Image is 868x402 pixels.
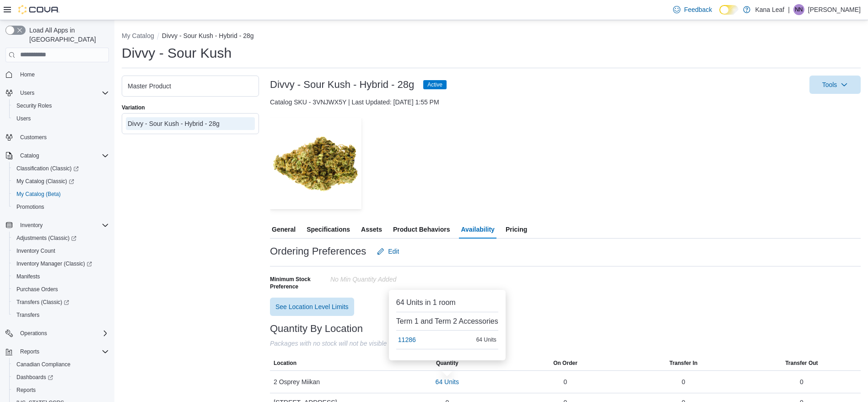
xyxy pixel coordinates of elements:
a: Transfers (Classic) [9,296,113,309]
button: Operations [16,328,51,339]
span: Purchase Orders [16,286,58,293]
button: Customers [2,130,113,144]
span: Reports [16,386,36,394]
button: Reports [16,346,43,357]
span: Transfer Out [785,359,818,367]
a: Users [13,113,34,124]
button: Catalog [2,149,113,162]
span: 64 Units [436,377,459,386]
span: Inventory Count [13,245,109,256]
button: Catalog [16,150,43,161]
button: Transfers [9,309,113,321]
div: 64 Units [445,334,498,345]
span: Dashboards [16,374,53,381]
span: Promotions [13,201,109,212]
a: Dashboards [9,371,113,384]
span: Classification (Classic) [13,163,109,174]
span: Manifests [13,271,109,282]
a: Transfers [13,310,43,321]
button: Purchase Orders [9,283,113,296]
span: Operations [20,330,47,337]
span: Customers [20,134,47,141]
span: Transfer In [669,359,697,367]
span: Inventory [16,220,109,231]
a: Dashboards [13,372,57,383]
label: Variation [122,104,145,111]
span: Active [427,81,442,89]
h3: Divvy - Sour Kush - Hybrid - 28g [270,79,414,90]
span: See Location Level Limits [275,302,349,311]
p: [PERSON_NAME] [808,4,861,15]
div: 64 Units in 1 room [396,297,498,308]
span: On Order [553,359,577,367]
span: Assets [361,220,382,239]
p: Kana Leaf [755,4,784,15]
span: 11286 [398,335,416,344]
span: Reports [16,346,109,357]
div: Catalog SKU - 3VNJWX5Y | Last Updated: [DATE] 1:55 PM [270,98,861,107]
a: Adjustments (Classic) [9,232,113,244]
span: Users [20,89,34,97]
span: Home [16,69,109,80]
span: General [272,220,296,239]
a: Security Roles [13,100,55,111]
span: Operations [16,328,109,339]
span: Security Roles [13,100,109,111]
span: 2 Osprey Miikan [274,376,320,387]
span: Manifests [16,273,40,280]
span: Inventory Manager (Classic) [16,260,92,267]
span: Inventory [20,222,43,229]
span: Quantity [436,359,458,367]
button: Tools [809,76,861,94]
span: Security Roles [16,102,52,109]
span: Pricing [506,220,527,239]
h1: Divvy - Sour Kush [122,44,232,62]
div: 0 [682,377,685,386]
a: Inventory Manager (Classic) [9,257,113,270]
a: Customers [16,132,50,143]
button: 64 Units [432,375,463,389]
div: 0 [800,377,803,386]
button: Reports [2,345,113,358]
a: My Catalog (Beta) [13,189,65,200]
span: Load All Apps in [GEOGRAPHIC_DATA] [26,26,109,44]
button: See Location Level Limits [270,298,354,316]
span: Edit [388,247,399,256]
div: 0 [564,377,567,386]
nav: An example of EuiBreadcrumbs [122,31,861,42]
a: Reports [13,385,39,396]
span: Dashboards [13,372,109,383]
div: Divvy - Sour Kush - Hybrid - 28g [128,119,253,128]
a: Classification (Classic) [9,162,113,175]
div: Term 1 and Term 2 Accessories [396,316,498,327]
div: Packages with no stock will not be visible [270,338,861,349]
a: Promotions [13,201,48,212]
a: My Catalog (Classic) [9,175,113,188]
span: Classification (Classic) [16,165,79,172]
span: Transfers (Classic) [13,297,109,308]
span: Location [274,359,297,367]
button: Home [2,68,113,81]
span: Canadian Compliance [13,359,109,370]
a: Classification (Classic) [13,163,82,174]
span: Transfers [13,310,109,321]
span: Home [20,71,35,78]
button: Reports [9,384,113,397]
span: My Catalog (Classic) [16,178,74,185]
img: Image for Divvy - Sour Kush - Hybrid - 28g [270,118,361,209]
a: Canadian Compliance [13,359,74,370]
span: Availability [461,220,494,239]
button: Inventory [2,219,113,232]
a: Adjustments (Classic) [13,233,80,244]
button: Divvy - Sour Kush - Hybrid - 28g [162,32,254,39]
button: Edit [373,242,403,261]
a: Purchase Orders [13,284,62,295]
input: Dark Mode [719,5,739,15]
button: Inventory [16,220,46,231]
div: Noreen Nichol [793,4,804,15]
span: My Catalog (Classic) [13,176,109,187]
a: Inventory Count [13,245,59,256]
button: Security Roles [9,99,113,112]
span: Reports [20,348,39,355]
button: My Catalog [122,32,154,39]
